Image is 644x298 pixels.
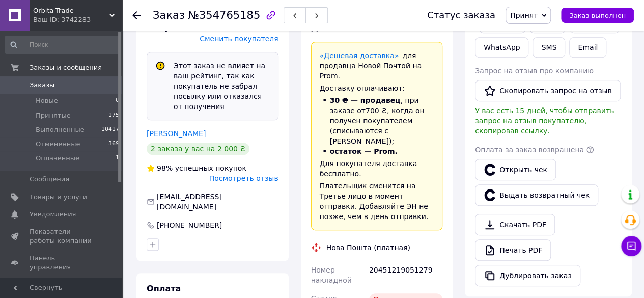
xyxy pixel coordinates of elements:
div: 20451219051279 [367,261,444,289]
span: Заказ [153,9,185,21]
span: Номер накладной [311,266,352,284]
span: Уведомления [30,210,76,219]
a: [PERSON_NAME] [147,129,206,138]
div: Статус заказа [427,10,495,20]
span: Сообщения [30,175,69,184]
span: 369 [108,140,119,149]
span: Оплата за заказ возвращена [475,146,584,154]
div: Для покупателя доставка бесплатно. [320,158,434,179]
a: Открыть чек [475,159,556,180]
div: Плательщик сменится на Третье лицо в момент отправки. Добавляйте ЭН не позже, чем в день отправки. [320,181,434,222]
span: 1 [116,154,119,163]
span: остаток — Prom. [330,147,398,155]
span: У вас есть 15 дней, чтобы отправить запрос на отзыв покупателю, скопировав ссылку. [475,106,614,135]
span: Принят [510,11,538,19]
span: 0 [116,96,119,105]
span: Отмененные [36,140,80,149]
span: Новые [36,96,58,105]
button: Email [569,37,606,58]
span: Выполненные [36,125,85,134]
span: 10417 [101,125,119,134]
div: Ваш ID: 3742283 [33,15,122,24]
a: Печать PDF [475,239,551,261]
span: 98% [157,164,173,172]
button: Чат с покупателем [621,236,641,256]
div: Вернуться назад [132,10,141,20]
div: Доставку оплачивают: [320,83,434,93]
span: №354765185 [188,9,260,21]
button: Дублировать заказ [475,265,580,286]
div: для продавца Новой Почтой на Prom. [320,50,434,81]
span: Заказы [30,80,54,90]
span: Покупатель [147,22,202,32]
span: Показатели работы компании [30,227,94,246]
div: 2 заказа у вас на 2 000 ₴ [147,143,249,155]
button: SMS [533,37,565,58]
span: 30 ₴ — продавец [330,96,401,104]
span: Товары и услуги [30,193,87,202]
a: Скачать PDF [475,214,555,235]
span: Заказы и сообщения [30,63,102,72]
span: [EMAIL_ADDRESS][DOMAIN_NAME] [157,193,222,211]
div: [PHONE_NUMBER] [156,220,223,230]
a: «Дешевая доставка» [320,51,399,60]
button: Скопировать запрос на отзыв [475,80,621,101]
span: Orbita-Trade [33,6,109,15]
span: Оплаченные [36,154,79,163]
span: Сменить покупателя [200,35,278,43]
li: , при заказе от 700 ₴ , когда он получен покупателем (списываются с [PERSON_NAME]); [320,95,434,146]
span: Оплата [147,284,181,293]
div: успешных покупок [147,163,246,173]
button: Заказ выполнен [561,8,634,23]
div: Этот заказ не влияет на ваш рейтинг, так как покупатель не забрал посылку или отказался от получения [170,61,274,112]
span: Принятые [36,111,71,120]
span: Доставка [311,22,355,32]
span: Заказ выполнен [569,12,626,19]
div: Нова Пошта (платная) [324,242,413,253]
input: Поиск [5,36,120,54]
span: Посмотреть отзыв [209,174,278,182]
span: Запрос на отзыв про компанию [475,67,594,75]
a: WhatsApp [475,37,528,58]
button: Выдать возвратный чек [475,184,598,206]
span: 175 [108,111,119,120]
span: Панель управления [30,254,94,272]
